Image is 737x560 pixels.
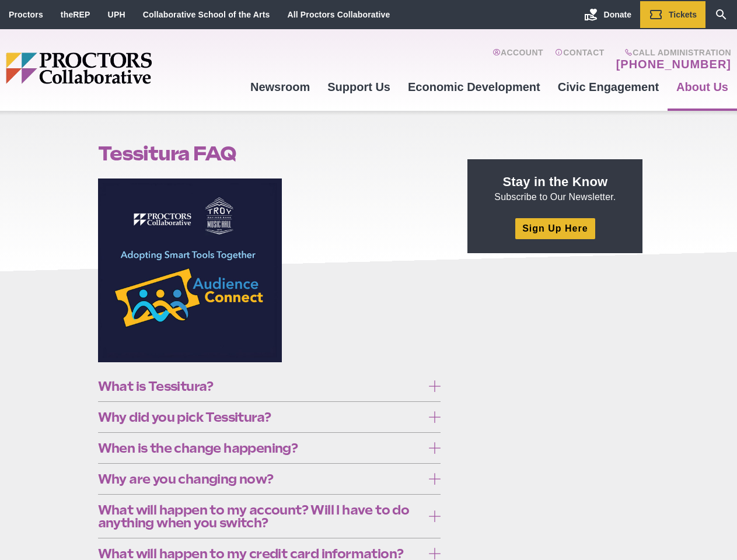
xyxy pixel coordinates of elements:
a: Sign Up Here [515,218,595,239]
span: Why did you pick Tessitura? [98,411,423,423]
a: UPH [108,10,125,19]
a: Search [705,1,737,28]
a: All Proctors Collaborative [287,10,390,19]
a: Account [493,48,543,71]
span: What will happen to my credit card information? [98,547,423,560]
span: Donate [604,10,631,19]
a: Proctors [9,10,43,19]
span: What is Tessitura? [98,380,423,393]
a: About Us [668,71,737,103]
span: Tickets [669,10,697,19]
a: Tickets [640,1,705,28]
span: Why are you changing now? [98,473,423,485]
span: Call Administration [613,48,731,57]
span: When is the change happening? [98,442,423,454]
a: Collaborative School of the Arts [143,10,270,19]
a: Support Us [319,71,399,103]
img: Proctors logo [6,52,242,84]
a: Donate [575,1,640,28]
span: What will happen to my account? Will I have to do anything when you switch? [98,503,423,529]
a: Civic Engagement [549,71,668,103]
a: Economic Development [399,71,549,103]
a: Newsroom [242,71,319,103]
p: Subscribe to Our Newsletter. [481,173,628,204]
a: theREP [61,10,90,19]
h1: Tessitura FAQ [98,142,441,164]
a: Contact [555,48,605,71]
strong: Stay in the Know [503,174,608,189]
a: [PHONE_NUMBER] [616,57,731,71]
